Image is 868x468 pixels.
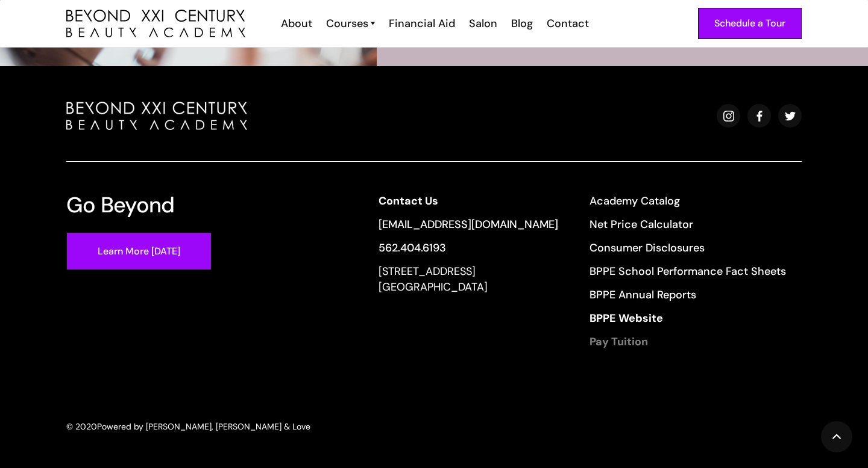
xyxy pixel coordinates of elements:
[66,102,247,130] img: beyond beauty logo
[66,420,97,433] div: © 2020
[503,16,539,31] a: Blog
[590,310,786,326] a: BPPE Website
[539,16,595,31] a: Contact
[273,16,318,31] a: About
[379,217,558,232] a: [EMAIL_ADDRESS][DOMAIN_NAME]
[590,240,786,256] a: Consumer Disclosures
[326,16,375,31] a: Courses
[590,263,786,279] a: BPPE School Performance Fact Sheets
[590,193,786,209] a: Academy Catalog
[590,334,648,349] strong: Pay Tuition
[590,334,786,349] a: Pay Tuition
[66,193,175,217] h3: Go Beyond
[326,16,368,31] div: Courses
[379,194,438,208] strong: Contact Us
[379,240,558,256] a: 562.404.6193
[66,10,245,38] a: home
[590,287,786,303] a: BPPE Annual Reports
[547,16,589,31] div: Contact
[66,232,212,270] a: Learn More [DATE]
[714,16,785,31] div: Schedule a Tour
[97,420,310,433] div: Powered by [PERSON_NAME], [PERSON_NAME] & Love
[389,16,455,31] div: Financial Aid
[511,16,533,31] div: Blog
[590,311,663,325] strong: BPPE Website
[281,16,312,31] div: About
[469,16,497,31] div: Salon
[379,263,558,295] div: [STREET_ADDRESS] [GEOGRAPHIC_DATA]
[66,10,245,38] img: beyond 21st century beauty academy logo
[461,16,503,31] a: Salon
[379,193,558,209] a: Contact Us
[381,16,461,31] a: Financial Aid
[698,8,802,39] a: Schedule a Tour
[590,217,786,232] a: Net Price Calculator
